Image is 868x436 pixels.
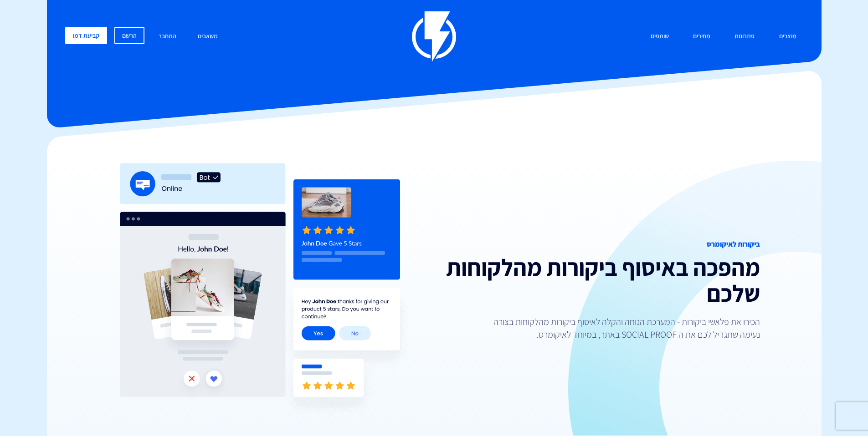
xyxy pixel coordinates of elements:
[191,27,225,46] a: משאבים
[728,27,761,46] a: פתרונות
[487,315,760,341] p: הכירו את פלאשי ביקורות - המערכת הנוחה והקלה לאיסוף ביקורות מהלקוחות בצורה נעימה שתגדיל לכם את ה S...
[65,27,107,44] a: קביעת דמו
[772,27,803,46] a: מוצרים
[644,27,676,46] a: שותפים
[441,239,760,250] span: ביקורות לאיקומרס
[441,254,760,306] h2: מהפכה באיסוף ביקורות מהלקוחות שלכם
[152,27,183,46] a: התחבר
[686,27,717,46] a: מחירים
[114,27,144,44] a: הרשם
